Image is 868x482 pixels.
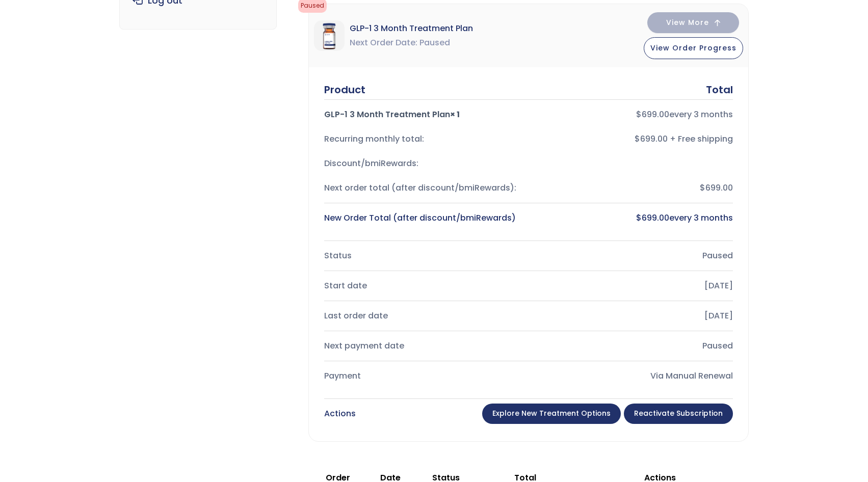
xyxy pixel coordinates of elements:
div: Total [706,83,733,97]
div: Discount/bmiRewards: [324,156,520,171]
div: every 3 months [537,108,733,122]
img: GLP-1 3 Month Treatment Plan [314,20,345,51]
a: Explore New Treatment Options [482,404,621,424]
bdi: 699.00 [636,212,669,224]
div: Next payment date [324,339,520,353]
div: GLP-1 3 Month Treatment Plan [324,108,520,122]
div: New Order Total (after discount/bmiRewards) [324,211,520,225]
button: View More [647,12,739,33]
div: Paused [537,339,733,353]
div: Payment [324,369,520,383]
button: View Order Progress [644,37,743,59]
div: Actions [324,407,356,421]
bdi: 699.00 [636,109,669,120]
div: Recurring monthly total: [324,132,520,146]
div: Status [324,249,520,263]
span: $ [636,212,642,224]
div: Last order date [324,309,520,323]
span: Paused [419,36,450,50]
div: [DATE] [537,279,733,293]
span: GLP-1 3 Month Treatment Plan [350,21,473,36]
strong: × 1 [450,109,460,120]
div: Start date [324,279,520,293]
span: Next Order Date [350,36,417,50]
div: Next order total (after discount/bmiRewards): [324,181,520,195]
div: every 3 months [537,211,733,225]
span: View More [666,19,709,26]
a: Reactivate Subscription [624,404,733,424]
div: [DATE] [537,309,733,323]
div: $699.00 + Free shipping [537,132,733,146]
div: Product [324,83,365,97]
div: Paused [537,249,733,263]
div: Via Manual Renewal [537,369,733,383]
div: $699.00 [537,181,733,195]
span: $ [636,109,642,120]
span: View Order Progress [650,43,737,53]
